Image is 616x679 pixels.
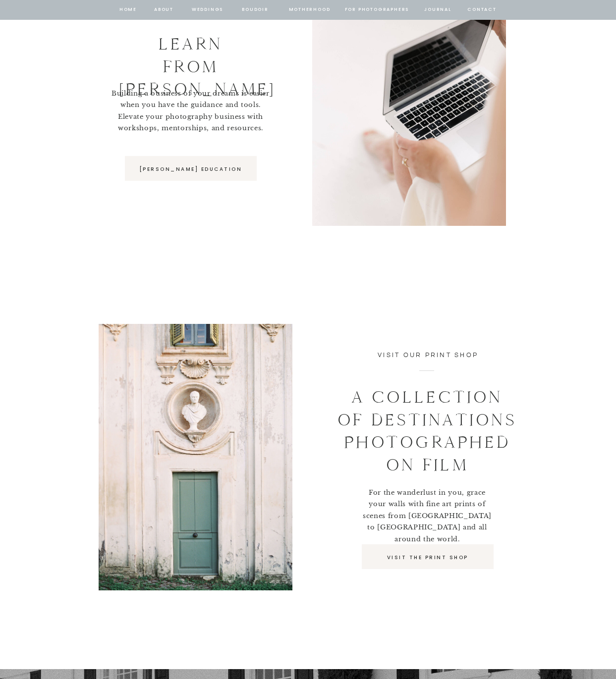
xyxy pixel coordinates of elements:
[38,58,89,65] div: Domain Overview
[372,350,484,360] h2: Visit our print Shop
[16,26,24,34] img: website_grey.svg
[119,33,263,77] h3: Learn from [PERSON_NAME]
[241,5,270,14] a: BOUDOIR
[133,165,249,174] a: [PERSON_NAME] EDUCATION
[191,5,224,14] a: Weddings
[370,553,486,562] a: VISIT THE PRINT SHOP
[345,5,409,14] a: for photographers
[110,58,167,65] div: Keywords by Traffic
[423,5,453,14] a: journal
[154,5,174,14] a: about
[119,5,138,14] a: home
[26,26,109,34] div: Domain: [DOMAIN_NAME]
[289,5,330,14] a: Motherhood
[361,487,494,536] p: For the wanderlust in you, grace your walls with fine art prints of scenes from [GEOGRAPHIC_DATA]...
[16,16,24,24] img: logo_orange.svg
[99,57,107,65] img: tab_keywords_by_traffic_grey.svg
[111,88,271,135] p: Building a business of your dreams is easier when you have the guidance and tools. Elevate your p...
[28,16,49,24] div: v 4.0.25
[466,5,498,14] a: contact
[337,386,518,470] h3: A collection of destinations photographed on film
[27,57,35,65] img: tab_domain_overview_orange.svg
